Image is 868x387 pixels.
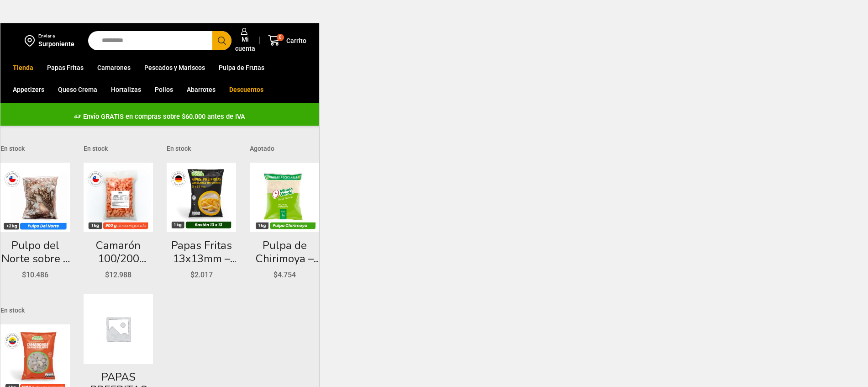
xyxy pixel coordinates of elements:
a: Abarrotes [182,81,220,98]
bdi: 2.017 [190,270,213,279]
img: address-field-icon.svg [25,33,38,48]
span: $ [190,270,195,279]
p: En stock [0,144,70,154]
span: Carrito [284,36,306,45]
a: Tienda [8,59,38,76]
a: Pulpa de Frutas [214,59,269,76]
a: Camarones [93,59,135,76]
p: En stock [84,144,153,154]
a: Queso Crema [53,81,102,98]
div: Surponiente [38,39,74,48]
a: Descuentos [225,81,268,98]
a: Hortalizas [106,81,146,98]
a: Pulpo del Norte sobre 2 kg – Super Prime – Caja 15 kg [0,239,70,265]
span: $ [105,270,109,279]
a: Pescados y Mariscos [140,59,210,76]
a: Appetizers [8,81,49,98]
a: 0 Carrito [264,30,310,51]
span: 0 [277,34,284,41]
p: En stock [0,306,70,315]
p: Agotado [250,144,319,154]
a: Mi cuenta [231,23,255,58]
a: Pollos [150,81,178,98]
span: Mi cuenta [233,35,255,53]
p: En stock [167,144,236,154]
bdi: 10.486 [22,270,48,279]
bdi: 12.988 [105,270,132,279]
a: Papas Fritas 13x13mm – Formato 1 kg – Caja 10 kg [167,239,236,265]
img: Marcador de posición [84,294,153,364]
a: Papas Fritas [42,59,88,76]
span: $ [22,270,26,279]
a: Camarón 100/200 Cocido Pelado – Super Prime – Caja 10 kg [84,239,153,265]
div: Enviar a [38,33,74,39]
span: $ [274,270,278,279]
a: Pulpa de Chirimoya – Caja 10 kg [250,239,319,265]
button: Search button [212,31,231,50]
bdi: 4.754 [274,270,296,279]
